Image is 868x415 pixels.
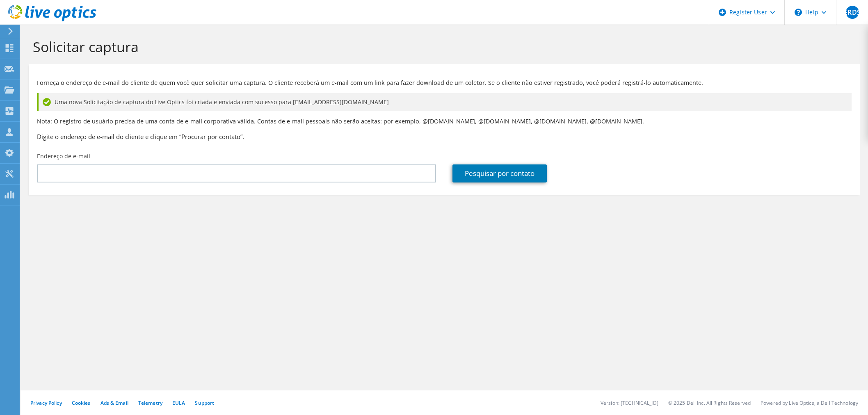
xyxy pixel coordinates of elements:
a: Privacy Policy [30,399,62,406]
li: Powered by Live Optics, a Dell Technology [761,399,858,406]
p: Nota: O registro de usuário precisa de uma conta de e-mail corporativa válida. Contas de e-mail p... [37,117,852,126]
h1: Solicitar captura [33,38,852,55]
span: ERDS [846,6,859,19]
a: Pesquisar por contato [452,164,547,182]
a: EULA [172,399,185,406]
a: Support [195,399,214,406]
span: Uma nova Solicitação de captura do Live Optics foi criada e enviada com sucesso para [EMAIL_ADDRE... [55,98,389,107]
label: Endereço de e-mail [37,152,90,160]
li: Version: [TECHNICAL_ID] [601,399,658,406]
svg: \n [795,9,802,16]
h3: Digite o endereço de e-mail do cliente e clique em “Procurar por contato”. [37,132,852,141]
p: Forneça o endereço de e-mail do cliente de quem você quer solicitar uma captura. O cliente recebe... [37,78,852,87]
a: Telemetry [138,399,162,406]
a: Cookies [72,399,91,406]
li: © 2025 Dell Inc. All Rights Reserved [668,399,751,406]
a: Ads & Email [101,399,128,406]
